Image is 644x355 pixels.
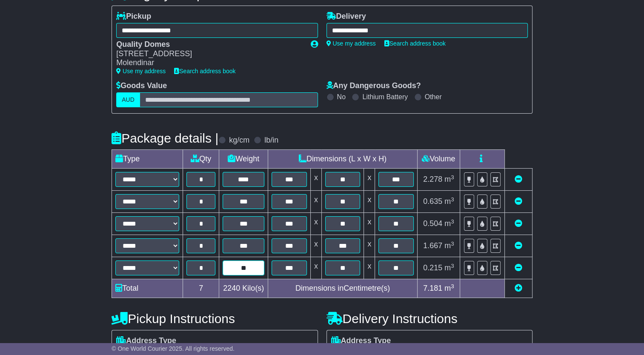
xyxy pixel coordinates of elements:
h4: Package details | [112,131,218,145]
a: Search address book [384,40,446,47]
a: Add new item [515,284,522,292]
span: m [444,263,454,272]
sup: 3 [451,218,454,225]
label: Address Type [331,336,391,346]
label: AUD [116,92,140,107]
label: No [337,93,346,101]
td: x [310,257,321,279]
label: Delivery [326,12,366,21]
span: © One World Courier 2025. All rights reserved. [112,345,235,352]
td: Dimensions in Centimetre(s) [268,279,417,298]
label: kg/cm [229,136,249,145]
td: x [310,235,321,257]
span: m [444,175,454,183]
label: Pickup [116,12,151,21]
td: 7 [183,279,219,298]
a: Search address book [174,68,235,74]
span: 2.278 [423,175,442,183]
a: Remove this item [515,263,522,272]
label: Any Dangerous Goods? [326,81,421,91]
td: Volume [417,150,460,169]
a: Remove this item [515,241,522,250]
td: Total [112,279,183,298]
a: Remove this item [515,175,522,183]
span: m [444,219,454,228]
span: 1.667 [423,241,442,250]
sup: 3 [451,263,454,269]
td: x [310,169,321,191]
span: 7.181 [423,284,442,292]
label: lb/in [264,136,278,145]
a: Remove this item [515,197,522,206]
span: 0.504 [423,219,442,228]
td: x [364,169,375,191]
span: m [444,284,454,292]
a: Remove this item [515,219,522,228]
span: m [444,197,454,206]
td: x [310,191,321,213]
label: Address Type [116,336,176,346]
span: m [444,241,454,250]
sup: 3 [451,174,454,180]
label: Lithium Battery [362,93,408,101]
td: Dimensions (L x W x H) [268,150,417,169]
td: x [364,257,375,279]
span: 0.635 [423,197,442,206]
td: Qty [183,150,219,169]
div: [STREET_ADDRESS] [116,49,302,59]
sup: 3 [451,283,454,289]
td: Type [112,150,183,169]
label: Other [425,93,442,101]
div: Molendinar [116,58,302,68]
label: Goods Value [116,81,167,91]
div: Quality Domes [116,40,302,49]
a: Use my address [326,40,376,47]
td: x [364,191,375,213]
h4: Delivery Instructions [326,312,532,326]
span: 0.215 [423,263,442,272]
a: Use my address [116,68,166,74]
sup: 3 [451,240,454,247]
td: Kilo(s) [219,279,268,298]
td: Weight [219,150,268,169]
sup: 3 [451,196,454,203]
td: x [310,213,321,235]
span: 2240 [223,284,240,292]
td: x [364,213,375,235]
td: x [364,235,375,257]
h4: Pickup Instructions [112,312,318,326]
